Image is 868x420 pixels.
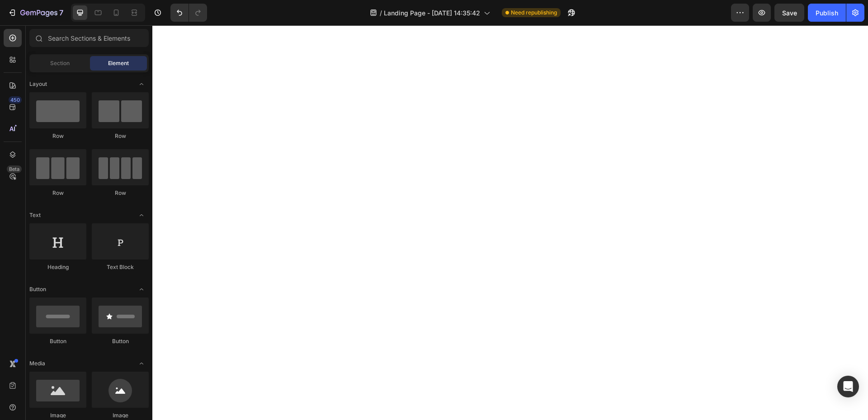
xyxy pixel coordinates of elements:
[29,132,86,140] div: Row
[29,359,45,368] span: Media
[134,77,149,91] span: Toggle open
[837,376,859,397] div: Open Intercom Messenger
[134,208,149,222] span: Toggle open
[774,4,804,22] button: Save
[808,4,846,22] button: Publish
[29,285,46,293] span: Button
[380,8,382,18] span: /
[92,337,149,345] div: Button
[92,263,149,271] div: Text Block
[59,7,63,18] p: 7
[782,9,797,17] span: Save
[29,263,86,271] div: Heading
[7,165,22,173] div: Beta
[29,80,47,88] span: Layout
[384,8,480,18] span: Landing Page - [DATE] 14:35:42
[29,411,86,420] div: Image
[92,132,149,140] div: Row
[134,282,149,297] span: Toggle open
[816,8,838,18] div: Publish
[134,356,149,371] span: Toggle open
[29,29,149,47] input: Search Sections & Elements
[152,25,868,420] iframe: To enrich screen reader interactions, please activate Accessibility in Grammarly extension settings
[92,189,149,197] div: Row
[29,211,41,219] span: Text
[92,411,149,420] div: Image
[29,337,86,345] div: Button
[29,189,86,197] div: Row
[108,59,129,67] span: Element
[4,4,67,22] button: 7
[50,59,70,67] span: Section
[170,4,207,22] div: Undo/Redo
[511,9,557,17] span: Need republishing
[9,96,22,104] div: 450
